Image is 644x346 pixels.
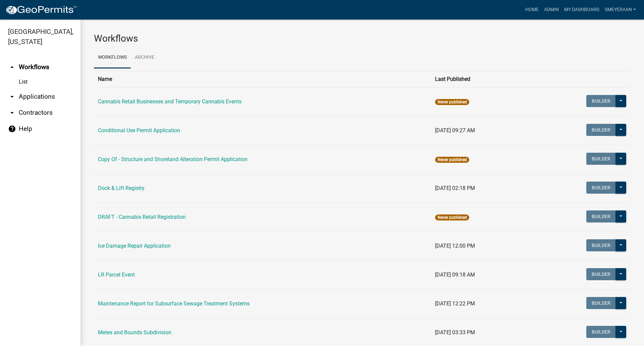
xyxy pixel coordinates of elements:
th: Name [94,71,431,87]
h3: Workflows [94,33,631,44]
a: Admin [541,3,561,16]
span: [DATE] 09:18 AM [435,271,475,278]
span: Never published [435,99,469,105]
button: Builder [586,297,616,309]
button: Builder [586,95,616,107]
a: DRAFT - Cannabis Retail Registration [98,214,186,220]
th: Last Published [431,71,530,87]
a: Maintenance Report for Subsurface Sewage Treatment Systems [98,300,250,307]
a: Archive [131,47,158,68]
i: arrow_drop_up [8,63,16,71]
a: Workflows [94,47,131,68]
button: Builder [586,182,616,194]
i: help [8,125,16,133]
button: Builder [586,124,616,136]
a: Ice Damage Repair Application [98,243,171,249]
span: [DATE] 03:33 PM [435,329,475,336]
i: arrow_drop_down [8,109,16,117]
span: Never published [435,214,469,220]
span: [DATE] 12:00 PM [435,243,475,249]
span: Never published [435,157,469,163]
a: Metes and Bounds Subdivision [98,329,171,336]
button: Builder [586,153,616,165]
span: [DATE] 02:18 PM [435,185,475,191]
a: Smeyeraan [602,3,639,16]
button: Builder [586,326,616,338]
i: arrow_drop_down [8,93,16,101]
span: [DATE] 12:22 PM [435,300,475,307]
button: Builder [586,268,616,280]
a: LR Parcel Event [98,271,135,278]
a: Home [523,3,541,16]
a: Dock & Lift Registry [98,185,145,191]
a: Cannabis Retail Businesses and Temporary Cannabis Events [98,98,241,105]
a: Conditional Use Permit Application [98,127,180,134]
button: Builder [586,210,616,223]
a: My Dashboard [561,3,602,16]
span: [DATE] 09:27 AM [435,127,475,134]
button: Builder [586,239,616,251]
a: Copy Of - Structure and Shoreland Alteration Permit Application [98,156,248,162]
